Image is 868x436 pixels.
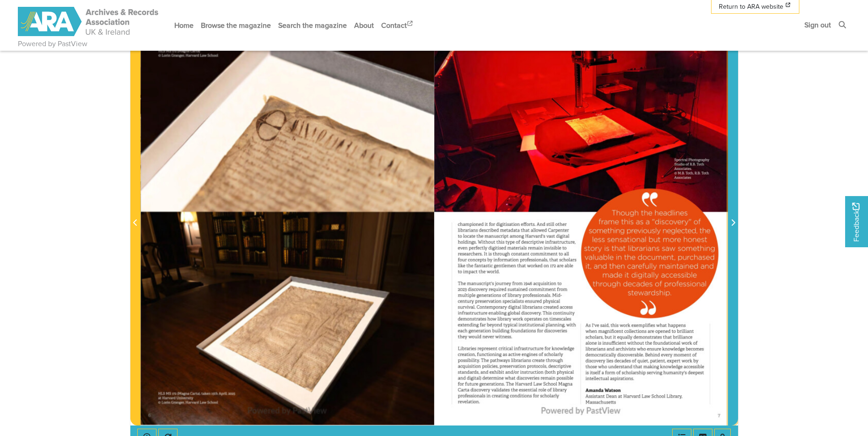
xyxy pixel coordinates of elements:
a: Sign out [801,13,835,37]
a: ARA - ARC Magazine | Powered by PastView logo [18,2,160,42]
a: Search the magazine [275,13,350,37]
a: Powered by PastView [18,38,87,49]
span: Return to ARA website [719,2,783,11]
button: Next Page [728,10,738,425]
button: Previous Page [130,10,140,425]
a: Home [171,13,197,37]
a: About [350,13,377,37]
a: Browse the magazine [197,13,275,37]
img: ARA - ARC Magazine | Powered by PastView [18,7,160,36]
a: Would you like to provide feedback? [845,196,868,247]
a: Contact [377,13,418,37]
span: Feedback [851,203,862,242]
